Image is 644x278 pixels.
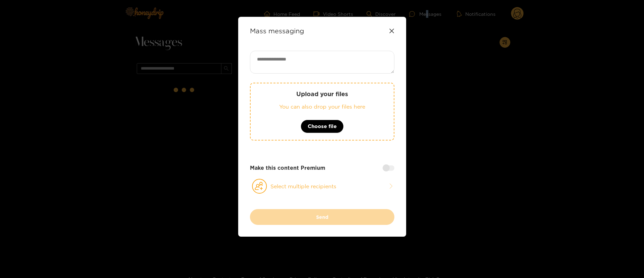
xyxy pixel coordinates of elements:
strong: Make this content Premium [250,164,325,172]
span: Choose file [308,122,337,130]
strong: Mass messaging [250,27,304,35]
button: Send [250,209,394,225]
p: Upload your files [264,90,380,98]
button: Select multiple recipients [250,178,394,194]
p: You can also drop your files here [264,103,380,111]
button: Choose file [301,120,344,133]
